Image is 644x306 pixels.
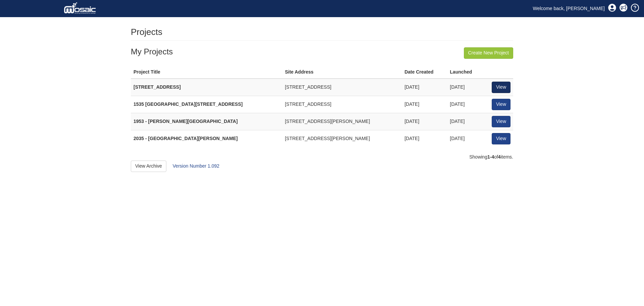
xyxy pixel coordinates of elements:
td: [DATE] [447,79,484,96]
a: View [492,133,511,144]
h1: Projects [131,27,162,37]
td: [DATE] [402,130,447,147]
a: View Archive [131,161,166,172]
a: Create New Project [464,47,513,59]
td: [STREET_ADDRESS][PERSON_NAME] [282,130,402,147]
strong: 1535 [GEOGRAPHIC_DATA][STREET_ADDRESS] [133,101,243,107]
h3: My Projects [131,47,513,56]
strong: 2035 - [GEOGRAPHIC_DATA][PERSON_NAME] [133,136,238,141]
td: [DATE] [402,96,447,113]
a: Version Number 1.092 [173,163,219,169]
td: [STREET_ADDRESS][PERSON_NAME] [282,113,402,130]
td: [STREET_ADDRESS] [282,96,402,113]
td: [DATE] [402,79,447,96]
iframe: Chat [615,276,639,301]
a: View [492,82,511,93]
strong: 1953 - [PERSON_NAME][GEOGRAPHIC_DATA] [133,119,238,124]
a: View [492,99,511,110]
th: Date Created [402,66,447,79]
b: 4 [498,154,501,160]
strong: [STREET_ADDRESS] [133,84,181,90]
td: [DATE] [447,96,484,113]
a: View [492,116,511,127]
th: Site Address [282,66,402,79]
td: [STREET_ADDRESS] [282,79,402,96]
a: Welcome back, [PERSON_NAME] [528,3,610,13]
td: [DATE] [402,113,447,130]
td: [DATE] [447,113,484,130]
b: 1-4 [487,154,494,160]
th: Project Title [131,66,282,79]
th: Launched [447,66,484,79]
img: logo_white.png [64,2,98,15]
div: Showing of items. [131,154,513,161]
td: [DATE] [447,130,484,147]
